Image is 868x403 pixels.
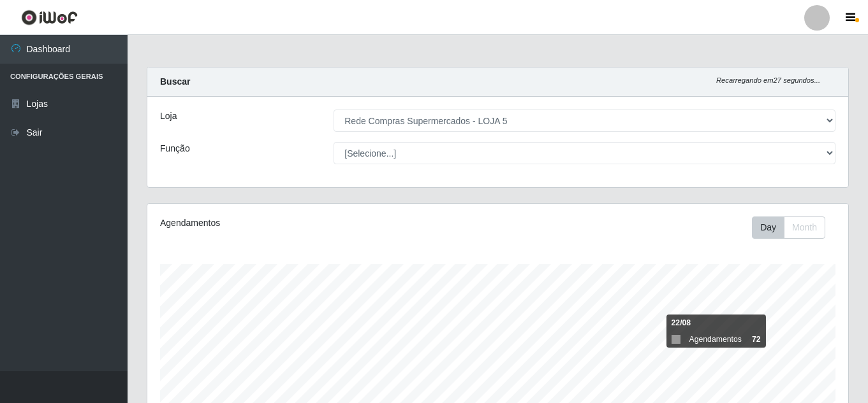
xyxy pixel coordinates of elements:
[21,10,78,25] img: CoreUI Logo
[752,216,835,239] div: Toolbar with button groups
[752,216,825,239] div: First group
[160,76,190,87] strong: Buscar
[160,142,190,155] label: Função
[784,216,825,239] button: Month
[160,110,177,123] label: Loja
[160,216,430,230] div: Agendamentos
[716,76,820,84] i: Recarregando em 27 segundos...
[752,216,784,239] button: Day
